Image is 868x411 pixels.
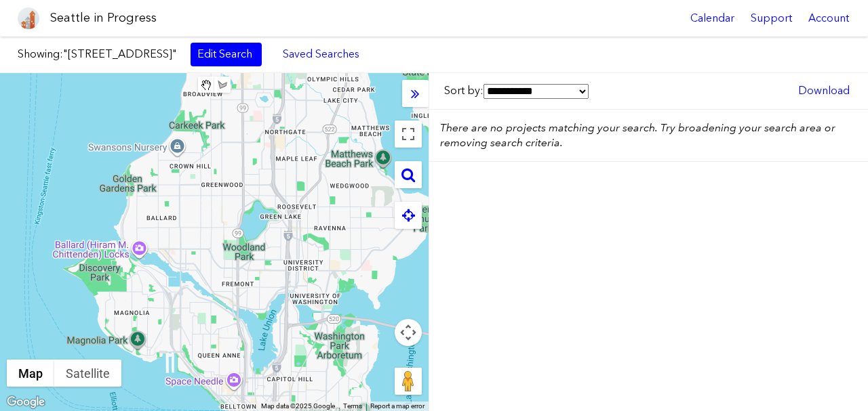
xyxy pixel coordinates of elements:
[191,43,262,66] a: Edit Search
[395,121,422,148] button: Toggle fullscreen view
[370,402,425,410] a: Report a map error
[18,47,177,62] label: Showing:
[261,402,335,410] span: Map data ©2025 Google
[444,83,589,99] label: Sort by:
[50,9,157,26] h1: Seattle in Progress
[54,360,121,387] button: Show satellite imagery
[275,43,367,66] a: Saved Searches
[214,77,231,93] button: Draw a shape
[63,47,177,60] span: "[STREET_ADDRESS]"
[395,319,422,346] button: Map camera controls
[198,77,214,93] button: Stop drawing
[18,7,39,29] img: favicon-96x96.png
[484,84,589,99] select: Sort by:
[3,393,48,411] img: Google
[791,79,856,102] a: Download
[343,402,362,410] a: Terms
[7,360,54,387] button: Show street map
[3,393,48,411] a: Open this area in Google Maps (opens a new window)
[395,368,422,395] button: Drag Pegman onto the map to open Street View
